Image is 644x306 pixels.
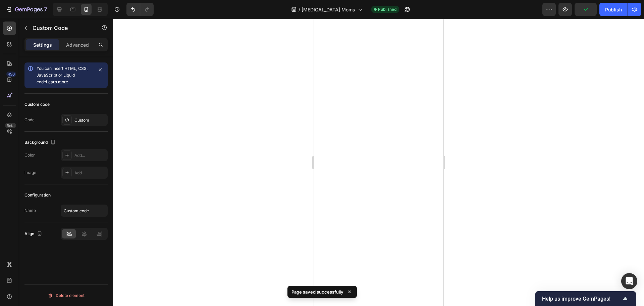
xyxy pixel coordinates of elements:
div: Open Intercom Messenger [621,273,637,289]
div: Add... [74,152,106,159]
a: Learn more [46,79,68,84]
span: Published [378,6,396,12]
div: Delete element [48,292,85,300]
span: You can insert HTML, CSS, JavaScript or Liquid code [37,66,88,84]
button: 7 [3,3,50,16]
button: Show survey - Help us improve GemPages! [542,295,629,303]
div: Configuration [24,192,51,198]
div: Undo/Redo [126,3,154,16]
div: Custom [74,117,106,123]
p: 7 [44,5,47,13]
button: Publish [599,3,628,16]
iframe: Design area [314,19,443,306]
p: Page saved successfully [291,289,343,295]
div: Custom code [24,101,50,107]
div: Add... [74,170,106,176]
div: Name [24,208,36,214]
div: Code [24,117,35,123]
div: Color [24,152,35,158]
div: 450 [6,72,16,77]
div: Beta [5,123,16,128]
div: Background [24,138,57,147]
div: Image [24,170,36,176]
span: / [299,6,300,13]
div: Align [24,229,44,238]
p: Advanced [66,41,89,48]
div: Publish [605,6,622,13]
span: Help us improve GemPages! [542,296,621,302]
button: Delete element [24,290,108,301]
p: Settings [33,41,52,48]
p: Custom Code [33,24,90,32]
span: [MEDICAL_DATA] Moms [302,6,355,13]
